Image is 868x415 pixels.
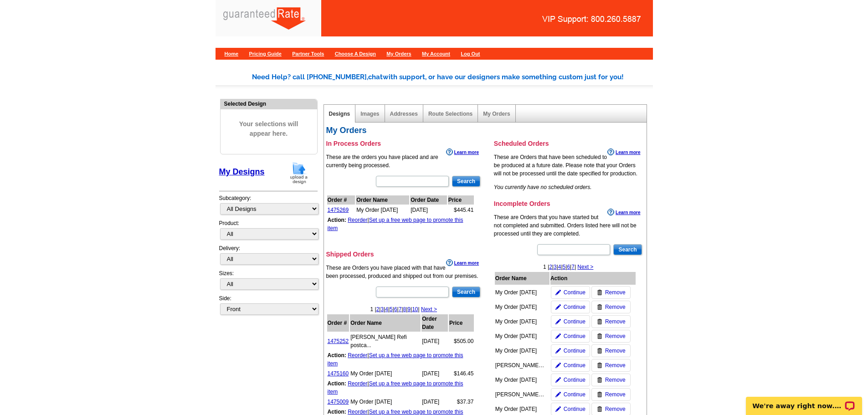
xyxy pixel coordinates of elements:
span: Continue [564,390,586,399]
img: pencil-icon.gif [555,406,561,412]
span: Continue [564,332,586,340]
em: You currently have no scheduled orders. [494,184,592,190]
a: Choose A Design [335,51,376,56]
th: Order Date [421,314,448,332]
div: My Order [DATE] [495,405,545,413]
a: Continue [551,344,590,357]
h3: Shipped Orders [326,250,482,258]
h3: Incomplete Orders [494,200,643,208]
td: $146.45 [449,369,474,378]
img: pencil-icon.gif [555,348,561,354]
iframe: LiveChat chat widget [740,386,868,415]
a: Continue [551,388,590,401]
a: Continue [551,330,590,343]
img: trashcan-icon.gif [597,406,602,412]
a: 4 [385,306,388,313]
p: These are Orders you have placed with that have been processed, produced and shipped out from our... [326,264,482,280]
th: Order # [327,195,355,205]
a: 2 [549,264,552,270]
a: Reorder [348,380,367,387]
img: pencil-icon.gif [555,363,561,368]
td: $37.37 [449,397,474,406]
th: Order Name [356,195,409,205]
th: Order Name [495,272,550,285]
span: Remove [605,390,626,399]
a: Pricing Guide [249,51,282,56]
a: Continue [551,301,590,313]
div: [PERSON_NAME] 032725 [495,390,545,399]
span: Continue [564,376,586,384]
a: Log Out [461,51,480,56]
span: Remove [605,405,626,413]
h3: Scheduled Orders [494,139,643,148]
a: Next > [421,306,437,313]
p: These are Orders that you have started but not completed and submitted. Orders listed here will n... [494,213,643,238]
img: pencil-icon.gif [555,290,561,295]
a: 1475160 [328,370,349,377]
td: My Order [DATE] [350,369,421,378]
span: Ron Tinschert Refi postcard [350,334,406,348]
span: Continue [564,405,586,413]
a: My Account [422,51,450,56]
a: 1475252 [328,338,349,344]
span: Your selections will appear here. [227,110,310,148]
td: | [327,379,474,396]
h3: In Process Orders [326,139,482,148]
th: Order Date [410,195,447,205]
img: trashcan-icon.gif [597,392,602,397]
span: Continue [564,318,586,326]
span: Remove [605,361,626,369]
img: trashcan-icon.gif [597,319,602,324]
a: Images [360,111,379,117]
a: Reorder [348,409,367,415]
div: My Order [DATE] [495,288,545,297]
a: 3 [380,306,384,313]
div: 1 | | | | | | | [494,263,643,271]
img: trashcan-icon.gif [597,290,602,295]
td: My Order [DATE] [350,397,421,406]
b: Action: [328,380,346,387]
td: [DATE] [421,397,448,406]
span: Remove [605,318,626,326]
a: 7 [399,306,402,313]
img: trashcan-icon.gif [597,348,602,354]
a: 1475269 [328,207,349,213]
span: Remove [605,347,626,355]
a: Partner Tools [292,51,324,56]
div: My Order [DATE] [495,332,545,340]
a: Learn more [607,149,640,156]
img: pencil-icon.gif [555,377,561,383]
a: Learn more [607,209,640,216]
a: Reorder [348,217,367,223]
td: | [327,351,474,368]
td: [DATE] [410,205,447,215]
a: Continue [551,286,590,299]
td: $505.00 [449,333,474,350]
a: Continue [551,359,590,372]
a: 6 [567,264,570,270]
div: My Order [DATE] [495,303,545,311]
a: 4 [558,264,561,270]
a: Set up a free web page to promote this item [328,217,463,231]
td: | [327,215,474,233]
div: Subcategory: [219,194,318,219]
img: pencil-icon.gif [555,392,561,397]
a: 5 [390,306,393,313]
span: Tim Martin - Refi Postcards [495,362,581,369]
th: Price [449,314,474,332]
span: Remove [605,332,626,340]
div: Product: [219,219,318,244]
a: Reorder [348,352,367,359]
a: Addresses [390,111,418,117]
a: 7 [571,264,575,270]
a: 3 [554,264,557,270]
a: Set up a free web page to promote this item [328,352,463,367]
div: Need Help? call [PHONE_NUMBER], with support, or have our designers make something custom just fo... [252,72,653,82]
a: Next > [577,264,593,270]
input: Search [452,176,480,187]
a: Continue [551,374,590,386]
img: pencil-icon.gif [555,333,561,339]
div: Side: [219,294,318,316]
a: Continue [551,315,590,328]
